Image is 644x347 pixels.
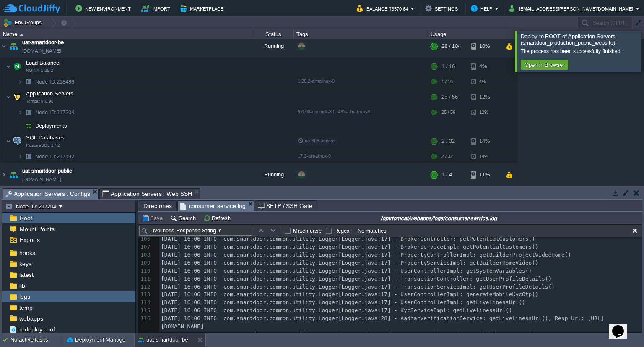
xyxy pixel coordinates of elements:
[34,110,75,117] a: Node ID:217204
[6,59,11,76] img: AMDAwAAAACH5BAEAAAAALAAAAAABAAEAAAICRAEAOw==
[298,155,331,160] span: 17.2-almalinux-9
[18,282,26,289] a: lib
[521,33,615,46] span: Deploy to ROOT of Application Servers (smartdoor_production_public_website)
[161,236,535,242] span: [DATE] 16:06 INFO com.smartdoor.common.utility.Logger[Logger.java:17] - BrokerController: getPote...
[357,227,388,235] div: No matches
[298,139,336,145] span: no SLB access
[471,3,495,13] button: Help
[25,136,66,142] a: SQL DatabasesPostgreSQL 17.2
[161,276,551,282] span: [DATE] 16:06 INFO com.smartdoor.common.utility.Logger[Logger.java:17] - TransactionController: ge...
[34,154,75,161] span: 217192
[11,90,23,107] img: AMDAwAAAACH5BAEAAAAALAAAAAABAAEAAAICRAEAOw==
[161,315,604,329] span: [DATE] 16:06 INFO com.smartdoor.common.utility.Logger[Logger.java:28] - AadharVerificationService...
[35,80,57,86] span: Node ID:
[26,69,53,74] span: NGINX 1.26.2
[138,243,152,251] div: 107
[471,134,498,151] div: 14%
[18,326,56,333] a: redeploy.conf
[3,17,44,29] button: Env Groups
[177,200,254,211] li: /opt/tomcat/webapps/logs/consumer-service.log
[428,29,517,39] div: Usage
[471,165,498,187] div: 11%
[5,189,90,199] span: Application Servers : Configs
[298,110,370,116] span: 9.0.98-openjdk-8.0_432-almalinux-9
[252,29,293,39] div: Status
[34,79,75,87] a: Node ID:218486
[334,228,350,234] label: Regex
[18,121,23,134] img: AMDAwAAAACH5BAEAAAAALAAAAAABAAEAAAICRAEAOw==
[522,61,567,68] button: Open in Browser
[138,267,152,275] div: 110
[18,271,35,279] span: latest
[258,201,313,211] span: SFTP / SSH Gate
[11,134,23,151] img: AMDAwAAAACH5BAEAAAAALAAAAAABAAEAAAICRAEAOw==
[252,36,294,59] div: Running
[26,100,54,105] span: Tomcat 9.0.98
[471,59,498,76] div: 4%
[180,201,246,211] span: consumer-service.log
[1,29,252,39] div: Name
[471,90,498,107] div: 12%
[22,168,72,176] span: uat-smartdoor-public
[609,313,636,339] iframe: chat widget
[34,110,75,117] span: 217204
[18,249,36,257] a: hooks
[161,331,535,337] span: [DATE] 16:07 INFO com.smartdoor.common.utility.Logger[Logger.java:17] - UserControllerImpl: getLi...
[18,304,34,311] a: temp
[170,214,198,222] button: Search
[11,59,23,76] img: AMDAwAAAACH5BAEAAAAALAAAAAABAAEAAAICRAEAOw==
[25,60,62,68] span: Load Balancer
[471,76,498,89] div: 4%
[203,214,233,222] button: Refresh
[3,3,60,14] img: CloudJiffy
[294,29,428,39] div: Tags
[18,315,44,322] a: webapps
[26,144,60,149] span: PostgreSQL 17.2
[25,91,75,98] span: Application Servers
[138,283,152,291] div: 112
[293,228,322,234] label: Match case
[8,165,19,187] img: AMDAwAAAACH5BAEAAAAALAAAAAABAAEAAAICRAEAOw==
[34,124,68,131] a: Deployments
[441,165,452,187] div: 1 / 4
[34,154,75,161] a: Node ID:217192
[471,36,498,59] div: 10%
[161,299,525,305] span: [DATE] 16:06 INFO com.smartdoor.common.utility.Logger[Logger.java:17] - UserControllerImpl: getLi...
[138,331,152,339] div: 117
[138,259,152,267] div: 109
[141,3,173,13] button: Import
[138,275,152,283] div: 111
[138,336,188,344] button: uat-smartdoor-be
[143,201,172,211] span: Directories
[22,48,61,56] a: [DOMAIN_NAME]
[161,291,538,297] span: [DATE] 16:06 INFO com.smartdoor.common.utility.Logger[Logger.java:17] - UserControllerImpl: gener...
[5,202,59,210] button: Node ID: 217204
[441,59,455,76] div: 1 / 16
[67,336,127,344] button: Deployment Manager
[521,48,639,55] div: The process has been successfully finished.
[252,165,294,187] div: Running
[138,251,152,259] div: 108
[102,189,192,199] span: Application Servers : Web SSH
[18,293,31,300] a: logs
[18,214,34,222] a: Root
[425,3,460,13] button: Settings
[138,299,152,307] div: 114
[23,76,34,89] img: AMDAwAAAACH5BAEAAAAALAAAAAABAAEAAAICRAEAOw==
[298,80,335,85] span: 1.26.2-almalinux-9
[161,244,538,250] span: [DATE] 16:06 INFO com.smartdoor.common.utility.Logger[Logger.java:17] - BrokerServiceImpl: getPot...
[441,90,458,107] div: 25 / 56
[35,155,57,161] span: Node ID:
[138,307,152,315] div: 115
[18,151,23,164] img: AMDAwAAAACH5BAEAAAAALAAAAAABAAEAAAICRAEAOw==
[6,90,11,107] img: AMDAwAAAACH5BAEAAAAALAAAAAABAAEAAAICRAEAOw==
[441,134,455,151] div: 2 / 32
[161,268,532,274] span: [DATE] 16:06 INFO com.smartdoor.common.utility.Logger[Logger.java:17] - UserControllerImpl: getSy...
[22,176,61,185] a: [DOMAIN_NAME]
